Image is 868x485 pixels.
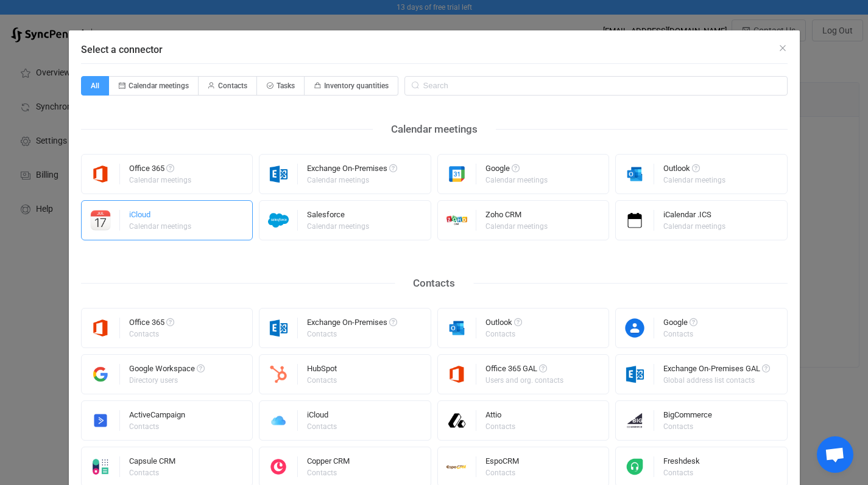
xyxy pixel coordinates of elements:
img: google-workspace.png [82,364,120,385]
img: exchange.png [259,318,298,338]
div: BigCommerce [663,411,712,423]
img: exchange.png [616,364,654,385]
div: iCloud [129,211,193,223]
img: icloud-calendar.png [82,210,120,231]
div: Open chat [817,436,853,473]
div: Exchange On-Premises [307,318,397,330]
div: Zoho CRM [485,211,549,223]
div: Global address list contacts [663,377,768,384]
img: capsule.png [82,456,120,477]
img: microsoft365.png [82,164,120,184]
div: Google Workspace [129,365,205,377]
div: Exchange On-Premises GAL [663,365,770,377]
div: Contacts [663,330,696,338]
div: Office 365 [129,164,193,176]
div: Contacts [485,330,520,338]
img: hubspot.png [259,364,298,385]
div: HubSpot [307,365,339,377]
div: Capsule CRM [129,457,175,469]
img: icloud.png [259,410,298,431]
span: Select a connector [81,44,163,55]
div: Office 365 [129,318,174,330]
img: salesforce.png [259,210,298,231]
div: Contacts [307,377,337,384]
div: Directory users [129,377,203,384]
img: big-commerce.png [616,410,654,431]
img: microsoft365.png [438,364,476,385]
div: Contacts [307,330,395,338]
img: exchange.png [259,164,298,184]
div: Salesforce [307,211,371,223]
img: google.png [438,164,476,184]
div: Calendar meetings [663,176,725,184]
img: icalendar.png [616,210,654,231]
div: Attio [485,411,517,423]
div: Calendar meetings [485,176,548,184]
div: Office 365 GAL [485,365,565,377]
div: Calendar meetings [129,223,191,230]
div: EspoCRM [485,457,519,469]
div: Calendar meetings [307,223,369,230]
div: Contacts [485,423,515,430]
div: Calendar meetings [129,176,191,184]
div: Contacts [307,423,337,430]
div: Users and org. contacts [485,377,563,384]
img: microsoft365.png [82,318,120,338]
img: freshdesk.png [616,456,654,477]
img: attio.png [438,410,476,431]
div: Contacts [129,423,183,430]
div: Exchange On-Premises [307,164,397,176]
img: espo-crm.png [438,456,476,477]
div: Freshdesk [663,457,700,469]
input: Search [404,76,788,96]
img: copper.png [259,456,298,477]
div: Outlook [485,318,522,330]
div: Contacts [129,469,174,476]
img: zoho-crm.png [438,210,476,231]
div: iCloud [307,411,339,423]
div: Calendar meetings [663,223,725,230]
div: Outlook [663,164,727,176]
div: iCalendar .ICS [663,211,727,223]
img: outlook.png [438,318,476,338]
img: activecampaign.png [82,410,120,431]
div: Copper CRM [307,457,350,469]
div: Calendar meetings [485,223,548,230]
div: Contacts [395,274,473,293]
div: Calendar meetings [307,176,395,184]
button: Close [778,43,788,54]
div: Contacts [485,469,517,476]
div: Calendar meetings [373,120,496,139]
div: Contacts [663,423,710,430]
div: Google [485,164,549,176]
div: Contacts [663,469,698,476]
img: outlook.png [616,164,654,184]
img: google-contacts.png [616,318,654,338]
div: ActiveCampaign [129,411,185,423]
div: Contacts [307,469,348,476]
div: Google [663,318,697,330]
div: Contacts [129,330,172,338]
